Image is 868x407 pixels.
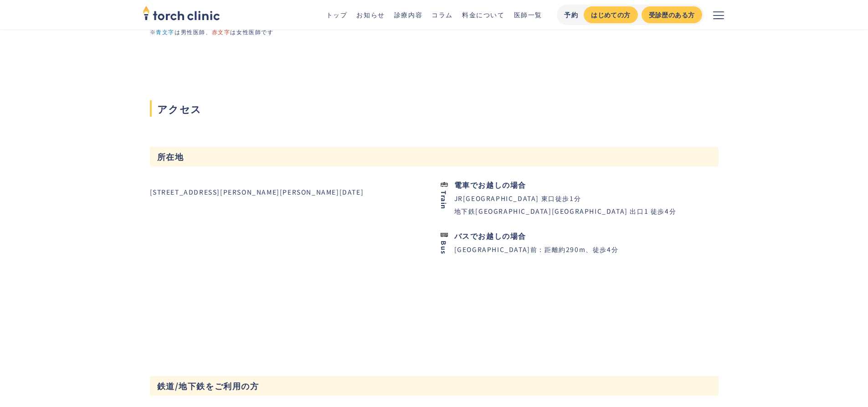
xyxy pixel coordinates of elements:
[454,181,526,188] h3: 電車でお越しの場合
[454,243,619,256] div: [GEOGRAPHIC_DATA]前：距離約290m、徒歩4分
[454,232,526,239] h3: バスでお越しの場合
[564,10,578,20] div: 予約
[591,10,630,20] div: はじめての方
[441,241,447,255] div: Bus
[212,28,231,36] span: 赤文字
[462,10,505,19] a: 料金について
[150,100,719,117] h2: アクセス
[649,10,695,20] div: 受診歴のある方
[143,3,220,23] img: torch clinic
[156,28,175,36] span: 青文字
[454,192,677,217] div: JR[GEOGRAPHIC_DATA] 東口徒歩1分 地下鉄[GEOGRAPHIC_DATA][GEOGRAPHIC_DATA] 出口1 徒歩4分
[143,6,220,23] a: home
[356,10,385,19] a: お知らせ
[514,10,542,19] a: 医師一覧
[150,376,719,396] h3: 鉄道/地下鉄をご利用の方
[584,6,637,23] a: はじめての方
[431,10,453,19] a: コラム
[642,6,702,23] a: 受診歴のある方
[394,10,422,19] a: 診療内容
[150,185,364,198] div: [STREET_ADDRESS][PERSON_NAME][PERSON_NAME][DATE]
[441,191,447,210] div: Train
[326,10,348,19] a: トップ
[150,147,719,166] h3: 所在地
